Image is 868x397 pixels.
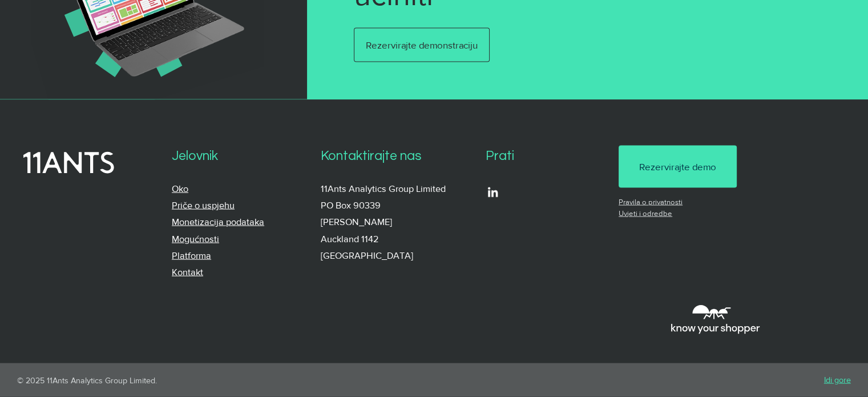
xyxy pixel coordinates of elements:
[321,217,392,227] font: [PERSON_NAME]
[366,39,478,50] font: Rezervirajte demonstraciju
[172,149,218,163] font: Jelovnik
[321,200,381,210] font: PO Box 90339
[172,267,203,277] a: Kontakt
[824,375,851,384] a: Idi gore
[172,217,264,227] a: Monetizacija podataka
[321,234,379,244] font: Auckland 1142
[321,149,421,163] font: Kontaktirajte nas
[321,184,446,194] font: 11Ants Analytics Group Limited
[354,28,490,62] a: Rezervirajte demonstraciju
[172,200,235,210] a: Priče o uspjehu
[619,146,737,188] a: Rezervirajte demo
[486,149,514,163] font: Prati
[619,198,683,206] a: Pravila o privatnosti
[639,161,716,172] font: Rezervirajte demo
[619,209,672,218] a: Uvjeti i odredbe
[482,234,761,363] iframe: Embedded Content
[486,185,500,199] ul: Social Bar
[172,184,188,194] a: Oko
[17,376,157,385] font: © 2025 11Ants Analytics Group Limited.
[172,234,219,244] a: Mogućnosti
[486,185,500,199] img: LinkedIn
[321,251,413,260] font: [GEOGRAPHIC_DATA]
[172,251,211,260] a: Platforma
